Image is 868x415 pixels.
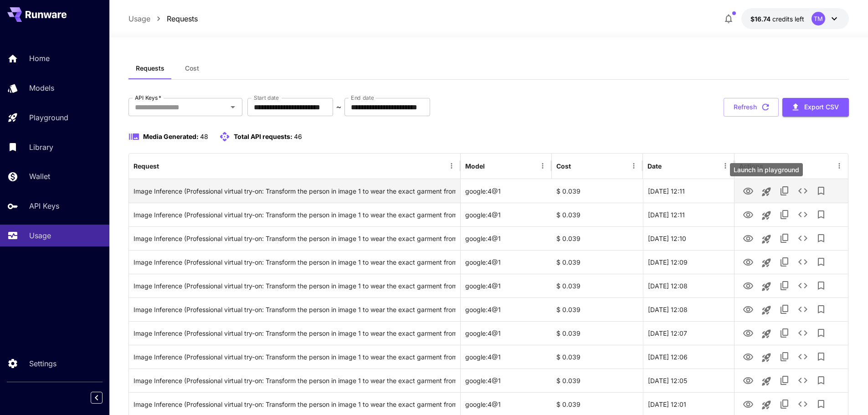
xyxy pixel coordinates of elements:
[772,15,804,23] span: credits left
[739,205,757,224] button: View
[757,277,776,296] button: Launch in playground
[134,251,456,274] div: Click to copy prompt
[794,229,812,247] button: See details
[128,13,150,24] a: Usage
[160,159,173,172] button: Sort
[461,369,552,392] div: google:4@1
[739,252,757,271] button: View
[812,324,830,342] button: Add to library
[757,372,776,390] button: Launch in playground
[757,396,776,414] button: Launch in playground
[643,297,734,321] div: 27 Sep, 2025 12:08
[750,15,772,23] span: $16.74
[556,162,571,170] div: Cost
[833,159,846,172] button: Menu
[794,395,812,413] button: See details
[336,102,341,113] p: ~
[167,13,198,24] a: Requests
[143,133,199,140] span: Media Generated:
[351,94,374,102] label: End date
[134,162,159,170] div: Request
[226,101,239,113] button: Open
[29,200,59,211] p: API Keys
[757,206,776,225] button: Launch in playground
[663,159,675,172] button: Sort
[794,277,812,295] button: See details
[724,98,779,117] button: Refresh
[741,8,849,29] button: $16.7356TM
[812,300,830,318] button: Add to library
[445,159,458,172] button: Menu
[461,345,552,369] div: google:4@1
[643,250,734,274] div: 27 Sep, 2025 12:09
[552,345,643,369] div: $ 0.039
[739,395,757,413] button: View
[757,325,776,343] button: Launch in playground
[134,227,456,250] div: Click to copy prompt
[552,179,643,203] div: $ 0.039
[739,347,757,366] button: View
[536,159,549,172] button: Menu
[776,253,794,271] button: Copy TaskUUID
[812,371,830,389] button: Add to library
[136,64,164,72] span: Requests
[128,13,198,24] nav: breadcrumb
[730,163,803,176] div: Launch in playground
[29,358,56,369] p: Settings
[461,226,552,250] div: google:4@1
[486,159,498,172] button: Sort
[465,162,485,170] div: Model
[98,389,109,406] div: Collapse sidebar
[91,392,103,404] button: Collapse sidebar
[134,345,456,369] div: Click to copy prompt
[794,253,812,271] button: See details
[794,205,812,224] button: See details
[782,98,849,117] button: Export CSV
[812,395,830,413] button: Add to library
[134,322,456,345] div: Click to copy prompt
[812,205,830,224] button: Add to library
[739,300,757,318] button: View
[135,94,161,102] label: API Keys
[572,159,585,172] button: Sort
[757,183,776,201] button: Launch in playground
[29,142,53,153] p: Library
[794,371,812,389] button: See details
[461,203,552,226] div: google:4@1
[643,179,734,203] div: 27 Sep, 2025 12:11
[794,182,812,200] button: See details
[776,229,794,247] button: Copy TaskUUID
[552,321,643,345] div: $ 0.039
[234,133,293,140] span: Total API requests:
[200,133,208,140] span: 48
[461,321,552,345] div: google:4@1
[776,324,794,342] button: Copy TaskUUID
[739,371,757,389] button: View
[812,229,830,247] button: Add to library
[134,179,456,203] div: Click to copy prompt
[776,371,794,389] button: Copy TaskUUID
[776,300,794,318] button: Copy TaskUUID
[812,277,830,295] button: Add to library
[552,203,643,226] div: $ 0.039
[29,112,68,123] p: Playground
[461,274,552,297] div: google:4@1
[739,181,757,200] button: View
[552,250,643,274] div: $ 0.039
[552,274,643,297] div: $ 0.039
[552,226,643,250] div: $ 0.039
[643,203,734,226] div: 27 Sep, 2025 12:11
[776,277,794,295] button: Copy TaskUUID
[461,297,552,321] div: google:4@1
[643,369,734,392] div: 27 Sep, 2025 12:05
[294,133,302,140] span: 46
[812,253,830,271] button: Add to library
[29,230,51,241] p: Usage
[254,94,279,102] label: Start date
[757,348,776,367] button: Launch in playground
[812,12,825,26] div: TM
[185,64,199,72] span: Cost
[739,229,757,247] button: View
